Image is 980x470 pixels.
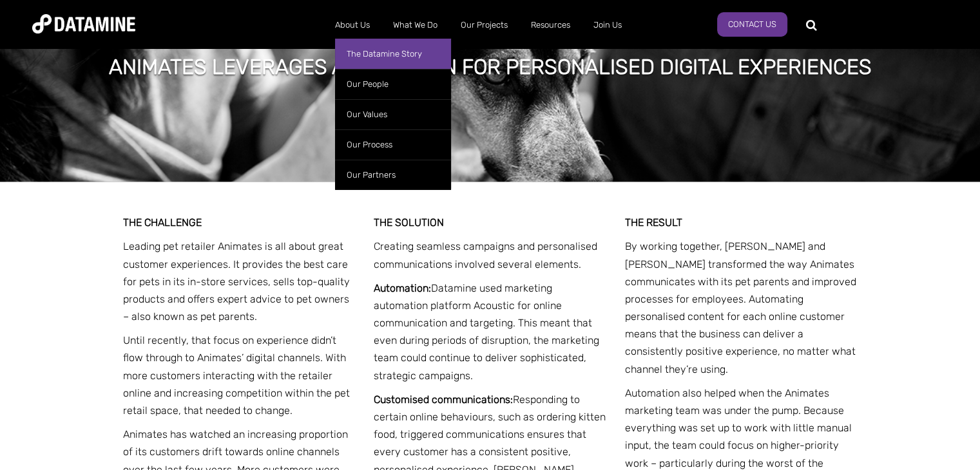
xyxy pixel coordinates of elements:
strong: THE SOLUTION [374,216,444,229]
a: What We Do [381,8,449,42]
p: Creating seamless campaigns and personalised communications involved several elements. [374,238,606,272]
a: Our People [335,69,451,99]
p: Leading pet retailer Animates is all about great customer experiences. It provides the best care ... [123,238,356,325]
strong: THE CHALLENGE [123,216,202,229]
h1: Animates leverages automation for personalised digital experiences [109,53,872,81]
a: Our Projects [449,8,519,42]
p: Until recently, that focus on experience didn’t flow through to Animates’ digital channels. With ... [123,332,356,419]
a: The Datamine Story [335,39,451,69]
a: Our Values [335,99,451,129]
a: Our Partners [335,160,451,190]
strong: Automation: [374,282,431,294]
strong: THE RESULT [625,216,682,229]
a: About Us [323,8,381,42]
a: Join Us [582,8,633,42]
a: Contact Us [717,12,787,37]
p: Datamine used marketing automation platform Acoustic for online communication and targeting. This... [374,279,606,384]
a: Resources [519,8,582,42]
span: By working together, [PERSON_NAME] and [PERSON_NAME] transformed the way Animates communicates wi... [625,240,856,375]
img: Datamine [32,14,135,33]
strong: Customised communications: [374,393,513,406]
a: Our Process [335,129,451,160]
